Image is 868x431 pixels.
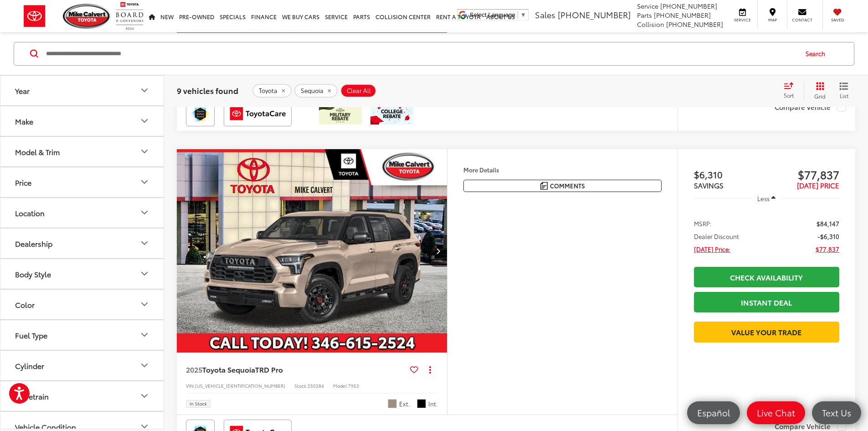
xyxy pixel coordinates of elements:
[814,92,826,99] span: Grid
[15,361,44,369] div: Cylinder
[195,382,285,389] span: [US_VEHICLE_IDENTIFICATION_NUMBER]
[0,75,164,105] button: YearYear
[388,399,397,408] span: Mudbath
[0,259,164,288] button: Body StyleBody Style
[139,146,150,157] div: Model & Trim
[139,115,150,126] div: Make
[550,182,585,190] span: Comments
[370,103,413,125] img: /static/brand-toyota/National_Assets/toyota-college-grad.jpeg?height=48
[45,42,797,64] input: Search by Make, Model, or Keyword
[428,400,438,408] span: Int.
[139,390,150,401] div: Drivetrain
[15,208,45,217] div: Location
[15,147,60,156] div: Model & Trim
[779,81,804,99] button: Select sort value
[340,83,376,97] button: Clear All
[15,116,33,125] div: Make
[301,87,324,94] span: Sequoia
[139,207,150,218] div: Location
[817,219,839,228] span: $84,147
[694,167,767,181] span: $6,310
[226,103,290,125] img: ToyotaCare Mike Calvert Toyota Houston TX
[139,177,150,187] div: Price
[63,4,111,29] img: Mike Calvert Toyota
[694,322,839,342] a: Value Your Trade
[188,103,213,125] img: Toyota Safety Sense Mike Calvert Toyota Houston TX
[0,350,164,380] button: CylinderCylinder
[757,194,770,203] span: Less
[687,401,740,424] a: Español
[15,177,31,186] div: Price
[319,103,362,125] img: /static/brand-toyota/National_Assets/toyota-military-rebate.jpeg?height=48
[139,329,150,340] div: Fuel Type
[558,9,631,21] span: [PHONE_NUMBER]
[176,149,448,353] a: 2025 Toyota Sequoia TRD Pro2025 Toyota Sequoia TRD Pro2025 Toyota Sequoia TRD Pro2025 Toyota Sequ...
[812,401,861,424] a: Text Us
[0,381,164,410] button: DrivetrainDrivetrain
[0,228,164,258] button: DealershipDealership
[817,232,839,241] span: -$6,310
[775,422,846,431] label: Compare Vehicle
[637,10,652,20] span: Parts
[139,85,150,96] div: Year
[775,103,846,112] label: Compare Vehicle
[732,17,753,23] span: Service
[15,330,47,339] div: Fuel Type
[660,1,717,10] span: [PHONE_NUMBER]
[766,167,839,181] span: $77,837
[694,244,730,254] span: [DATE] Price:
[752,407,800,418] span: Live Chat
[139,238,150,249] div: Dealership
[827,17,847,23] span: Saved
[176,149,448,353] img: 2025 Toyota Sequoia TRD Pro
[190,401,207,406] span: In Stock
[422,362,438,378] button: Actions
[463,166,662,173] h4: More Details
[139,268,150,279] div: Body Style
[817,407,856,418] span: Text Us
[816,244,839,254] span: $77,837
[463,180,662,192] button: Comments
[747,401,805,424] a: Live Chat
[832,81,855,99] button: List View
[0,106,164,135] button: MakeMake
[429,235,447,267] button: Next image
[202,364,255,374] span: Toyota Sequoia
[0,289,164,319] button: ColorColor
[252,83,292,97] button: remove Toyota
[666,20,723,29] span: [PHONE_NUMBER]
[259,87,277,94] span: Toyota
[429,366,431,373] span: dropdown dots
[694,180,724,190] span: SAVINGS
[694,232,739,241] span: Dealer Discount
[139,360,150,371] div: Cylinder
[333,382,348,389] span: Model:
[139,299,150,310] div: Color
[15,391,49,400] div: Drivetrain
[839,91,848,99] span: List
[15,269,51,278] div: Body Style
[797,180,839,190] span: [DATE] PRICE
[399,400,410,408] span: Ext.
[308,382,324,389] span: 250284
[637,1,658,10] span: Service
[294,83,338,97] button: remove Sequoia
[0,167,164,197] button: PricePrice
[0,197,164,227] button: LocationLocation
[753,190,781,207] button: Less
[15,422,76,431] div: Vehicle Condition
[0,136,164,166] button: Model & TrimModel & Trim
[15,239,52,247] div: Dealership
[792,17,812,23] span: Contact
[694,267,839,287] a: Check Availability
[186,364,202,374] span: 2025
[804,81,832,99] button: Grid View
[762,17,782,23] span: Map
[694,292,839,312] a: Instant Deal
[520,11,526,18] span: ▼
[654,10,711,20] span: [PHONE_NUMBER]
[0,320,164,349] button: Fuel TypeFuel Type
[535,9,555,21] span: Sales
